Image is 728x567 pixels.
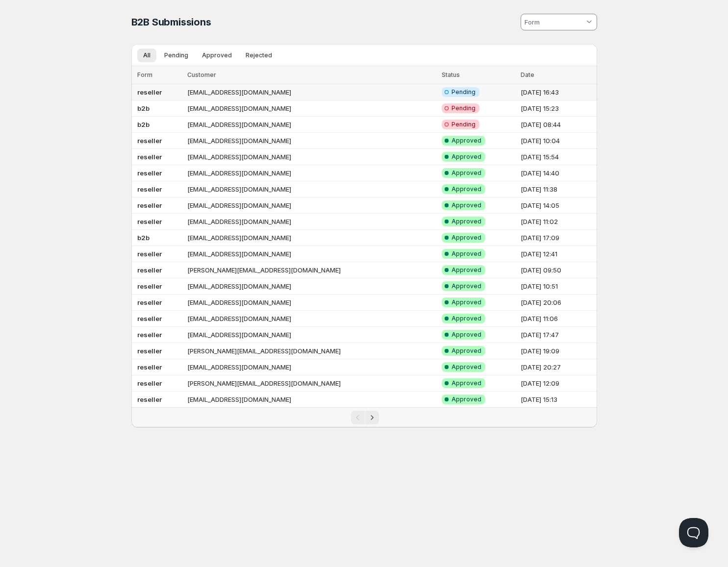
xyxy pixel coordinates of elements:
[184,375,439,392] td: [PERSON_NAME][EMAIL_ADDRESS][DOMAIN_NAME]
[518,230,597,246] td: [DATE] 17:09
[452,137,481,145] span: Approved
[452,266,481,274] span: Approved
[518,165,597,181] td: [DATE] 14:40
[365,411,379,424] button: Next
[184,100,439,117] td: [EMAIL_ADDRESS][DOMAIN_NAME]
[184,311,439,327] td: [EMAIL_ADDRESS][DOMAIN_NAME]
[518,84,597,100] td: [DATE] 16:43
[202,51,232,59] span: Approved
[184,181,439,197] td: [EMAIL_ADDRESS][DOMAIN_NAME]
[518,262,597,278] td: [DATE] 09:50
[137,169,162,177] b: reseller
[452,379,481,387] span: Approved
[137,153,162,161] b: reseller
[523,14,584,30] input: Form
[137,315,162,322] b: reseller
[452,185,481,193] span: Approved
[137,331,162,339] b: reseller
[452,363,481,371] span: Approved
[137,363,162,371] b: reseller
[518,375,597,392] td: [DATE] 12:09
[184,214,439,230] td: [EMAIL_ADDRESS][DOMAIN_NAME]
[518,117,597,133] td: [DATE] 08:44
[184,165,439,181] td: [EMAIL_ADDRESS][DOMAIN_NAME]
[184,133,439,149] td: [EMAIL_ADDRESS][DOMAIN_NAME]
[137,137,162,145] b: reseller
[518,359,597,375] td: [DATE] 20:27
[184,278,439,295] td: [EMAIL_ADDRESS][DOMAIN_NAME]
[518,197,597,214] td: [DATE] 14:05
[164,51,188,59] span: Pending
[184,149,439,165] td: [EMAIL_ADDRESS][DOMAIN_NAME]
[452,347,481,355] span: Approved
[184,230,439,246] td: [EMAIL_ADDRESS][DOMAIN_NAME]
[452,218,481,225] span: Approved
[143,51,151,59] span: All
[452,121,476,128] span: Pending
[137,250,162,258] b: reseller
[518,295,597,311] td: [DATE] 20:06
[679,518,708,547] iframe: Help Scout Beacon - Open
[452,298,481,306] span: Approved
[137,282,162,290] b: reseller
[518,327,597,343] td: [DATE] 17:47
[184,197,439,214] td: [EMAIL_ADDRESS][DOMAIN_NAME]
[184,262,439,278] td: [PERSON_NAME][EMAIL_ADDRESS][DOMAIN_NAME]
[137,347,162,355] b: reseller
[452,331,481,339] span: Approved
[518,214,597,230] td: [DATE] 11:02
[452,250,481,258] span: Approved
[521,71,534,78] span: Date
[137,298,162,306] b: reseller
[452,169,481,177] span: Approved
[518,311,597,327] td: [DATE] 11:06
[452,395,481,403] span: Approved
[184,392,439,408] td: [EMAIL_ADDRESS][DOMAIN_NAME]
[518,278,597,295] td: [DATE] 10:51
[137,379,162,387] b: reseller
[187,71,216,78] span: Customer
[184,359,439,375] td: [EMAIL_ADDRESS][DOMAIN_NAME]
[452,282,481,290] span: Approved
[131,16,211,28] span: B2B Submissions
[452,88,476,96] span: Pending
[137,201,162,209] b: reseller
[184,84,439,100] td: [EMAIL_ADDRESS][DOMAIN_NAME]
[452,201,481,209] span: Approved
[518,392,597,408] td: [DATE] 15:13
[137,104,150,112] b: b2b
[442,71,460,78] span: Status
[184,327,439,343] td: [EMAIL_ADDRESS][DOMAIN_NAME]
[137,234,150,242] b: b2b
[137,121,150,128] b: b2b
[184,343,439,359] td: [PERSON_NAME][EMAIL_ADDRESS][DOMAIN_NAME]
[137,395,162,403] b: reseller
[452,104,476,112] span: Pending
[131,407,597,427] nav: Pagination
[452,315,481,322] span: Approved
[518,100,597,117] td: [DATE] 15:23
[452,234,481,242] span: Approved
[137,266,162,274] b: reseller
[184,117,439,133] td: [EMAIL_ADDRESS][DOMAIN_NAME]
[518,149,597,165] td: [DATE] 15:54
[137,71,152,78] span: Form
[137,218,162,225] b: reseller
[518,133,597,149] td: [DATE] 10:04
[246,51,272,59] span: Rejected
[452,153,481,161] span: Approved
[518,343,597,359] td: [DATE] 19:09
[518,181,597,197] td: [DATE] 11:38
[137,185,162,193] b: reseller
[137,88,162,96] b: reseller
[184,246,439,262] td: [EMAIL_ADDRESS][DOMAIN_NAME]
[184,295,439,311] td: [EMAIL_ADDRESS][DOMAIN_NAME]
[518,246,597,262] td: [DATE] 12:41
